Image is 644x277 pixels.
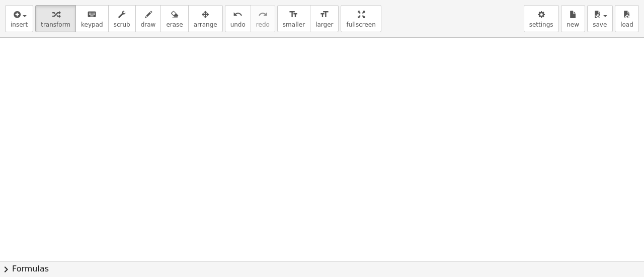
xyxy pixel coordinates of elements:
[166,21,183,28] span: erase
[258,9,268,21] i: redo
[524,5,559,32] button: settings
[529,21,553,28] span: settings
[256,21,270,28] span: redo
[108,5,136,32] button: scrub
[135,5,162,32] button: draw
[35,5,76,32] button: transform
[87,9,97,21] i: keyboard
[567,21,579,28] span: new
[81,21,103,28] span: keypad
[346,21,375,28] span: fullscreen
[141,21,156,28] span: draw
[277,5,310,32] button: format_sizesmaller
[233,9,243,21] i: undo
[251,5,275,32] button: redoredo
[75,5,109,32] button: keyboardkeypad
[310,5,339,32] button: format_sizelarger
[194,21,217,28] span: arrange
[283,21,305,28] span: smaller
[593,21,607,28] span: save
[5,5,33,32] button: insert
[160,5,188,32] button: erase
[41,21,70,28] span: transform
[620,21,633,28] span: load
[587,5,613,32] button: save
[225,5,251,32] button: undoundo
[114,21,130,28] span: scrub
[341,5,381,32] button: fullscreen
[319,9,329,21] i: format_size
[615,5,639,32] button: load
[315,21,333,28] span: larger
[561,5,585,32] button: new
[188,5,223,32] button: arrange
[11,21,28,28] span: insert
[289,9,298,21] i: format_size
[230,21,246,28] span: undo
